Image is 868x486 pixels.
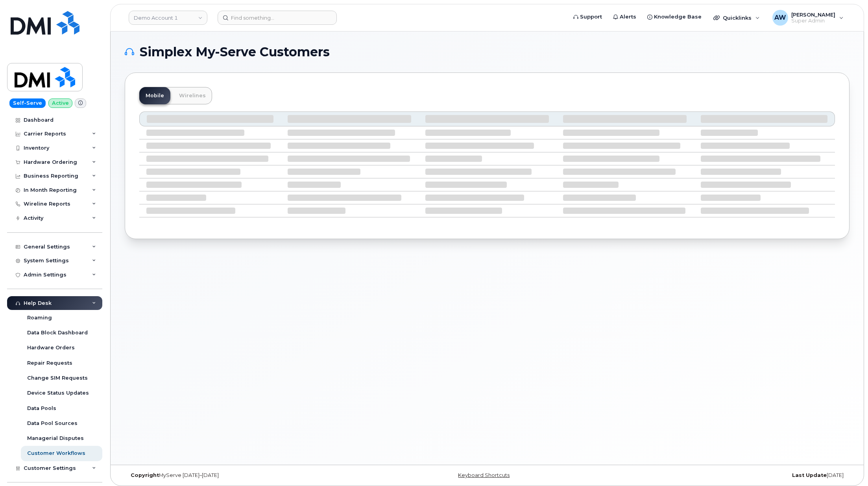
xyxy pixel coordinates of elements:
strong: Copyright [131,472,159,478]
div: MyServe [DATE]–[DATE] [125,472,366,479]
a: Mobile [139,87,170,104]
div: [DATE] [608,472,850,479]
strong: Last Update [792,472,827,478]
a: Keyboard Shortcuts [458,472,510,478]
span: Simplex My-Serve Customers [140,46,330,58]
a: Wirelines [173,87,212,104]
